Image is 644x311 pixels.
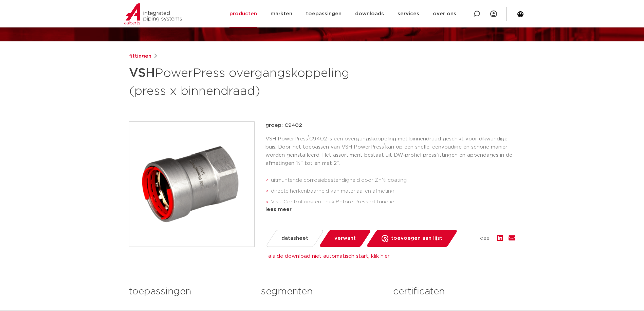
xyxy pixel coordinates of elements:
[480,234,492,242] span: deel:
[129,122,254,247] img: Product Image for VSH PowerPress overgangskoppeling (press x binnendraad)
[271,175,515,186] li: uitmuntende corrosiebestendigheid door ZnNi coating
[265,206,515,214] div: lees meer
[129,52,151,60] a: fittingen
[318,230,371,247] a: verwant
[271,197,515,208] li: Visu-Control-ring en Leak Before Pressed-functie
[334,233,356,244] span: verwant
[271,186,515,197] li: directe herkenbaarheid van materiaal en afmeting
[393,285,515,298] h3: certificaten
[391,233,442,244] span: toevoegen aan lijst
[129,67,155,79] strong: VSH
[265,135,515,168] p: VSH PowerPress C9402 is een overgangskoppeling met binnendraad geschikt voor dikwandige buis. Doo...
[265,121,515,130] p: groep: C9402
[261,285,383,298] h3: segmenten
[384,143,385,147] sup: ®
[308,135,309,139] sup: ®
[268,254,390,259] a: als de download niet automatisch start, klik hier
[265,230,324,247] a: datasheet
[129,63,384,100] h1: PowerPress overgangskoppeling (press x binnendraad)
[129,285,251,298] h3: toepassingen
[281,233,308,244] span: datasheet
